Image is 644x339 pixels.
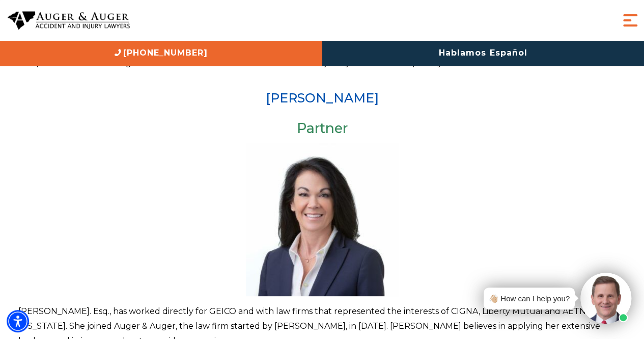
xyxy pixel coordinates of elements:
div: 👋🏼 How can I help you? [489,292,570,305]
img: Intaker widget Avatar [580,273,631,324]
button: Menu [620,10,640,31]
h3: Partner [18,121,626,136]
img: Auger & Auger Accident and Injury Lawyers Logo [8,11,130,30]
a: [PERSON_NAME] [266,90,379,106]
div: Accessibility Menu [7,310,29,332]
img: Arlene Auger [246,143,399,296]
